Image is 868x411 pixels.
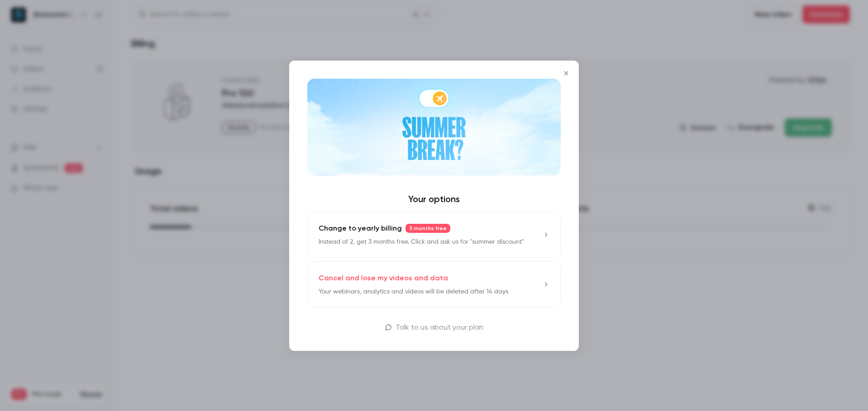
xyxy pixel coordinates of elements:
[319,287,508,296] p: Your webinars, analytics and videos will be deleted after 14 days
[319,237,524,246] p: Instead of 2, get 3 months free. Click and ask us for "summer discount"
[319,273,448,283] p: Cancel and lose my videos and data
[319,223,402,234] span: Change to yearly billing
[307,322,561,333] a: Talk to us about your plan
[396,322,483,333] p: Talk to us about your plan
[307,194,561,204] h4: Your options
[557,64,575,82] button: Close
[405,224,450,233] span: 3 months free
[307,79,561,176] img: Summer Break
